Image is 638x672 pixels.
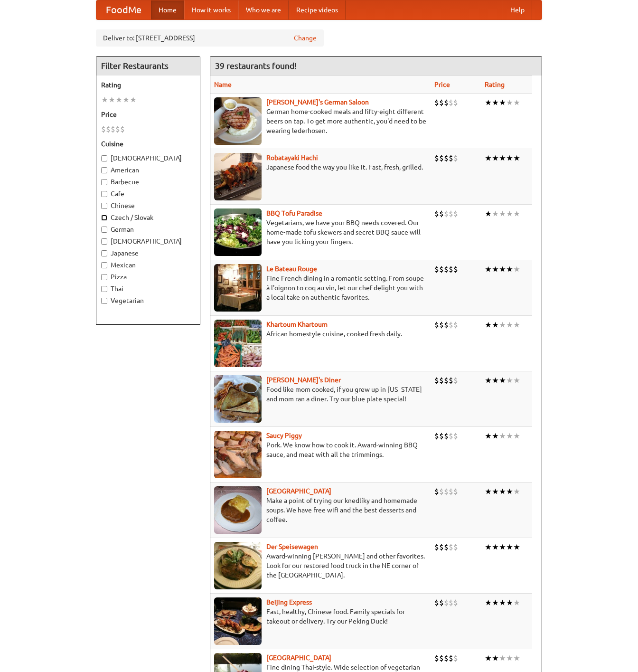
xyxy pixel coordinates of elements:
a: Who we are [238,0,289,19]
li: $ [434,320,439,330]
li: ★ [485,153,492,163]
li: $ [453,431,458,441]
li: ★ [506,653,513,663]
li: $ [439,431,444,441]
li: $ [444,208,449,219]
li: $ [434,597,439,608]
li: ★ [492,208,499,219]
li: ★ [506,264,513,274]
li: $ [453,542,458,552]
li: ★ [499,542,506,552]
input: [DEMOGRAPHIC_DATA] [101,155,107,161]
li: ★ [506,542,513,552]
li: ★ [513,97,520,108]
a: Price [434,81,450,88]
li: $ [444,153,449,163]
li: $ [434,486,439,497]
p: Make a point of trying our knedlíky and homemade soups. We have free wifi and the best desserts a... [214,496,427,524]
b: [PERSON_NAME]'s Diner [266,376,341,384]
li: ★ [492,542,499,552]
li: $ [453,320,458,330]
label: Cafe [101,189,195,199]
a: Name [214,81,232,88]
a: [PERSON_NAME]'s German Saloon [266,98,369,106]
a: Recipe videos [289,0,346,19]
h4: Filter Restaurants [96,57,200,76]
li: ★ [499,153,506,163]
li: $ [439,264,444,274]
li: ★ [506,153,513,163]
li: ★ [492,375,499,386]
li: ★ [499,431,506,441]
li: $ [444,486,449,497]
img: tofuparadise.jpg [214,208,262,256]
label: Thai [101,284,195,293]
li: $ [439,208,444,219]
li: ★ [506,431,513,441]
label: Mexican [101,260,195,270]
li: ★ [492,486,499,497]
p: Food like mom cooked, if you grew up in [US_STATE] and mom ran a diner. Try our blue plate special! [214,385,427,404]
input: Vegetarian [101,298,107,304]
label: [DEMOGRAPHIC_DATA] [101,237,195,246]
li: $ [434,153,439,163]
li: $ [439,542,444,552]
h5: Rating [101,80,195,90]
input: Japanese [101,250,107,256]
li: ★ [485,375,492,386]
li: $ [439,320,444,330]
li: $ [449,597,453,608]
li: ★ [492,97,499,108]
li: ★ [485,542,492,552]
li: ★ [499,320,506,330]
li: ★ [115,95,122,105]
h5: Price [101,110,195,119]
b: Le Bateau Rouge [266,265,317,273]
div: Deliver to: [STREET_ADDRESS] [96,29,324,47]
li: ★ [492,431,499,441]
label: German [101,225,195,234]
li: ★ [513,320,520,330]
li: ★ [485,431,492,441]
li: ★ [506,375,513,386]
input: Pizza [101,274,107,280]
label: Japanese [101,248,195,258]
img: esthers.jpg [214,97,262,145]
li: ★ [492,153,499,163]
p: Award-winning [PERSON_NAME] and other favorites. Look for our restored food truck in the NE corne... [214,551,427,580]
p: Vegetarians, we have your BBQ needs covered. Our home-made tofu skewers and secret BBQ sauce will... [214,218,427,246]
img: czechpoint.jpg [214,486,262,534]
li: $ [453,375,458,386]
li: $ [439,653,444,663]
li: ★ [506,486,513,497]
p: African homestyle cuisine, cooked fresh daily. [214,329,427,339]
li: $ [444,320,449,330]
b: [GEOGRAPHIC_DATA] [266,487,331,495]
img: robatayaki.jpg [214,153,262,200]
li: $ [444,653,449,663]
li: ★ [122,95,130,105]
p: Fine French dining in a romantic setting. From soupe à l'oignon to coq au vin, let our chef delig... [214,274,427,302]
a: Help [503,0,532,19]
a: BBQ Tofu Paradise [266,209,322,217]
input: [DEMOGRAPHIC_DATA] [101,238,107,245]
input: American [101,167,107,173]
li: $ [449,264,453,274]
li: ★ [499,375,506,386]
a: Home [151,0,184,19]
li: ★ [485,208,492,219]
li: ★ [492,597,499,608]
li: ★ [485,320,492,330]
li: ★ [506,320,513,330]
label: American [101,165,195,175]
li: ★ [492,653,499,663]
input: Mexican [101,262,107,268]
b: Beijing Express [266,598,312,606]
a: How it works [184,0,238,19]
label: Czech / Slovak [101,213,195,222]
li: ★ [485,486,492,497]
li: $ [434,431,439,441]
li: ★ [130,95,137,105]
